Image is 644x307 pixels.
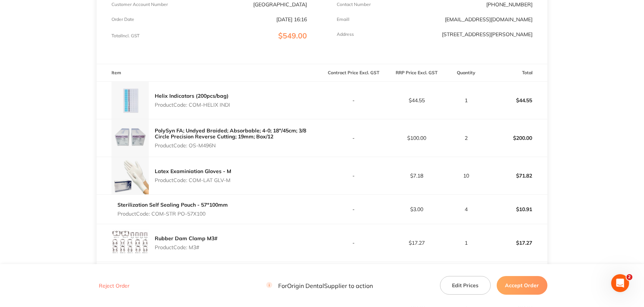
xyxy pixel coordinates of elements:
[322,97,384,103] p: -
[111,82,149,119] img: eDh5MTBsbw
[445,16,533,23] a: [EMAIL_ADDRESS][DOMAIN_NAME]
[111,33,139,38] p: Total Incl. GST
[111,17,134,22] p: Order Date
[449,135,484,141] p: 2
[611,274,629,292] iframe: Intercom live chat
[111,157,149,194] img: MjE3MTh4aA
[485,167,547,185] p: $71.82
[278,31,307,40] span: $549.00
[485,200,547,218] p: $10.91
[322,135,384,141] p: -
[97,282,132,289] button: Reject Order
[497,276,547,295] button: Accept Order
[385,64,448,82] th: RRP Price Excl. GST
[253,1,307,7] p: [GEOGRAPHIC_DATA]
[111,224,149,261] img: bW5tZDlqZQ
[117,201,228,208] a: Sterilization Self Sealing Pouch - 57*100mm
[117,211,228,217] p: Product Code: COM-STR PO-57X100
[449,206,484,212] p: 4
[276,16,307,22] p: [DATE] 16:16
[485,129,547,147] p: $200.00
[449,173,484,179] p: 10
[155,168,231,175] a: Latex Examiniation Gloves - M
[337,17,349,22] p: Emaill
[155,142,322,148] p: Product Code: OS-M496N
[97,64,322,82] th: Item
[155,93,229,99] a: Helix Indicators (200pcs/bag)
[449,97,484,103] p: 1
[155,102,230,108] p: Product Code: COM-HELIX INDI
[266,282,373,289] p: For Origin Dental Supplier to action
[386,240,448,246] p: $17.27
[322,240,384,246] p: -
[322,173,384,179] p: -
[486,1,533,7] p: [PHONE_NUMBER]
[448,64,484,82] th: Quantity
[155,235,217,242] a: Rubber Dam Clamp M3#
[386,97,448,103] p: $44.55
[386,135,448,141] p: $100.00
[111,2,168,7] p: Customer Account Number
[386,206,448,212] p: $3.00
[440,276,491,295] button: Edit Prices
[626,274,632,280] span: 2
[155,127,306,140] a: PolySyn FA; Undyed Braided; Absorbable; 4-0; 18″/45cm; 3/8 Circle Precision Reverse Cutting; 19mm...
[485,234,547,252] p: $17.27
[337,2,371,7] p: Contact Number
[485,91,547,109] p: $44.55
[322,64,385,82] th: Contract Price Excl. GST
[449,240,484,246] p: 1
[155,177,231,183] p: Product Code: COM-LAT GLV-M
[337,32,354,37] p: Address
[155,244,217,250] p: Product Code: M3#
[386,173,448,179] p: $7.18
[322,206,384,212] p: -
[111,119,149,157] img: cHFjZ2pkdg
[442,31,533,37] p: [STREET_ADDRESS][PERSON_NAME]
[484,64,547,82] th: Total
